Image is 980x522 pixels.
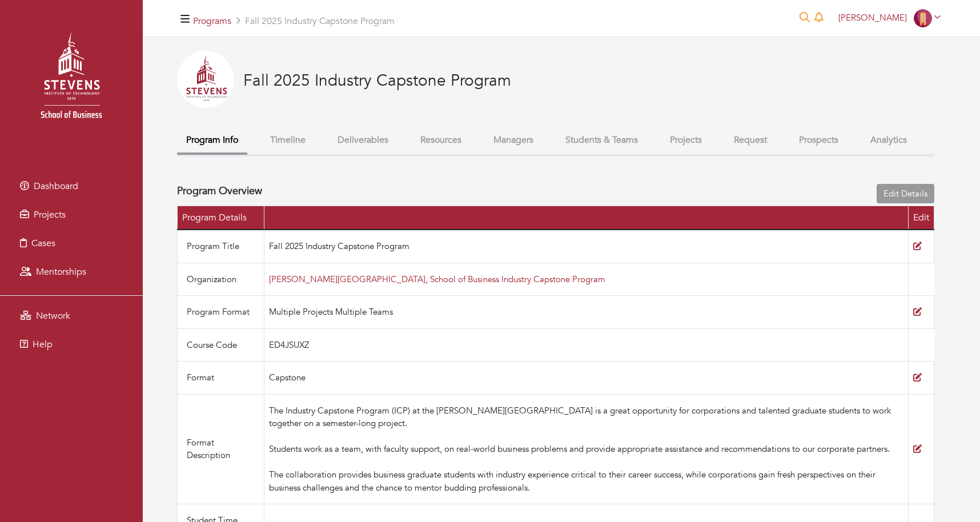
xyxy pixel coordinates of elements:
[725,128,776,152] button: Request
[36,310,70,322] span: Network
[3,260,140,283] a: Mentorships
[177,51,234,108] img: 2025-04-24%20134207.png
[833,12,946,23] a: [PERSON_NAME]
[31,237,55,250] span: Cases
[178,206,264,230] th: Program Details
[3,175,140,198] a: Dashboard
[34,208,66,221] span: Projects
[269,274,605,285] a: [PERSON_NAME][GEOGRAPHIC_DATA], School of Business Industry Capstone Program
[261,128,315,152] button: Timeline
[3,304,140,327] a: Network
[3,232,140,255] a: Cases
[661,128,711,152] button: Projects
[556,128,647,152] button: Students & Teams
[908,206,934,230] th: Edit
[838,12,907,23] span: [PERSON_NAME]
[34,180,78,192] span: Dashboard
[269,443,903,468] div: Students work as a team, with faculty support, on real-world business problems and provide approp...
[178,328,264,362] td: Course Code
[3,203,140,226] a: Projects
[264,362,909,395] td: Capstone
[269,468,903,494] div: The collaboration provides business graduate students with industry experience critical to their ...
[877,184,934,204] a: Edit Details
[178,263,264,296] td: Organization
[36,266,86,278] span: Mentorships
[178,394,264,504] td: Format Description
[269,404,903,443] div: The Industry Capstone Program (ICP) at the [PERSON_NAME][GEOGRAPHIC_DATA] is a great opportunity ...
[193,15,231,27] a: Programs
[243,71,511,91] h3: Fall 2025 Industry Capstone Program
[33,338,53,351] span: Help
[484,128,543,152] button: Managers
[411,128,471,152] button: Resources
[178,362,264,395] td: Format
[914,9,932,27] img: Company-Icon-7f8a26afd1715722aa5ae9dc11300c11ceeb4d32eda0db0d61c21d11b95ecac6.png
[178,296,264,329] td: Program Format
[178,230,264,263] td: Program Title
[264,328,909,362] td: ED4JSUXZ
[177,128,247,155] button: Program Info
[790,128,848,152] button: Prospects
[11,20,131,140] img: stevens_logo.png
[861,128,916,152] button: Analytics
[193,16,395,27] h5: Fall 2025 Industry Capstone Program
[264,230,909,263] td: Fall 2025 Industry Capstone Program
[328,128,397,152] button: Deliverables
[264,296,909,329] td: Multiple Projects Multiple Teams
[3,333,140,356] a: Help
[177,185,262,198] h4: Program Overview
